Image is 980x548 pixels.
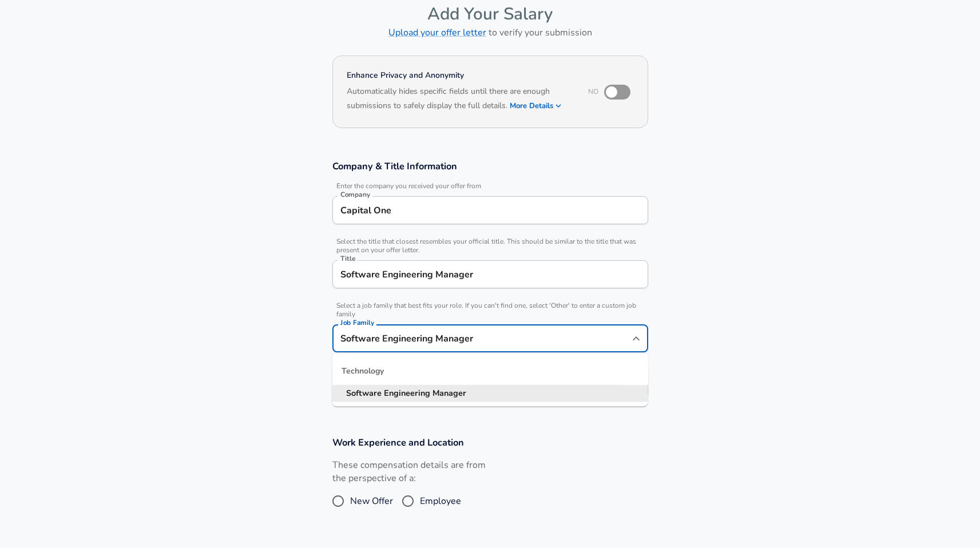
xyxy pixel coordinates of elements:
[332,237,648,255] span: Select the title that closest resembles your official title. This should be similar to the title ...
[332,301,648,319] span: Select a job family that best fits your role. If you can't find one, select 'Other' to enter a cu...
[332,3,648,25] h4: Add Your Salary
[346,387,384,399] strong: Software
[332,160,648,173] h3: Company & Title Information
[420,494,461,508] span: Employee
[388,26,486,39] a: Upload your offer letter
[332,436,648,449] h3: Work Experience and Location
[340,255,355,262] label: Title
[332,358,648,385] div: Technology
[338,201,643,219] input: Google
[340,319,374,326] label: Job Family
[340,191,370,198] label: Company
[628,331,644,347] button: Close
[384,387,433,399] strong: Engineering
[338,265,643,283] input: Software Engineer
[338,329,626,347] input: Software Engineer
[347,85,573,114] h6: Automatically hides specific fields until there are enough submissions to safely display the full...
[350,494,393,508] span: New Offer
[332,182,648,190] span: Enter the company you received your offer from
[510,98,562,114] button: More Details
[433,387,466,399] strong: Manager
[347,70,573,81] h4: Enhance Privacy and Anonymity
[332,25,648,41] h6: to verify your submission
[332,459,486,485] label: These compensation details are from the perspective of a:
[588,87,598,96] span: No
